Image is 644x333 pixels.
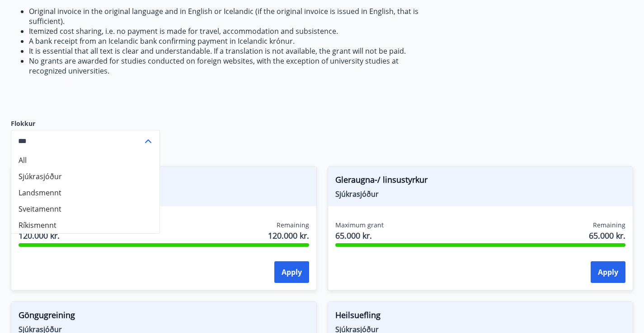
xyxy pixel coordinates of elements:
span: Göngugreining [19,309,309,324]
span: Maximum grant [335,221,384,230]
span: Fæðingarstyrkur [19,174,309,189]
span: Gleraugna-/ linsustyrkur [335,174,626,189]
span: Sjúkrasjóður [19,189,309,199]
li: Sveitamennt [11,201,160,217]
li: Original invoice in the original language and in English or Icelandic (if the original invoice is... [29,6,437,26]
li: No grants are awarded for studies conducted on foreign websites, with the exception of university... [29,56,437,76]
li: Landsmennt [11,185,160,201]
li: Sjúkrasjóður [11,168,160,185]
li: A bank receipt from an Icelandic bank confirming payment in Icelandic krónur. [29,36,437,46]
li: Ríkismennt [11,217,160,233]
span: 65.000 kr. [335,230,384,241]
li: It is essential that all text is clear and understandable. If a translation is not available, the... [29,46,437,56]
span: Heilsuefling [335,309,626,324]
button: Apply [591,261,625,283]
span: 120.000 kr. [19,230,67,241]
li: All [11,152,160,168]
span: 65.000 kr. [589,230,625,241]
li: Itemized cost sharing, i.e. no payment is made for travel, accommodation and subsistence. [29,26,437,36]
span: Remaining [277,221,309,230]
span: Remaining [593,221,625,230]
label: Flokkur [11,119,160,128]
span: Sjúkrasjóður [335,189,626,199]
span: 120.000 kr. [268,230,309,241]
button: Apply [274,261,309,283]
